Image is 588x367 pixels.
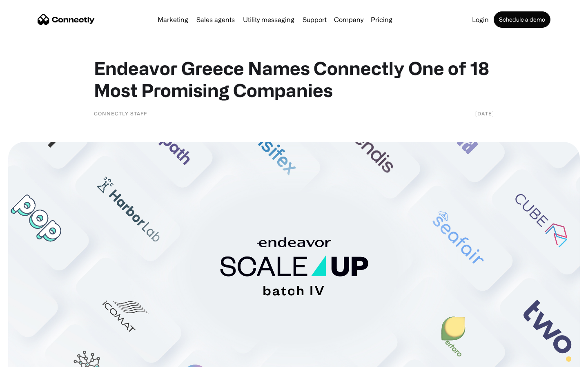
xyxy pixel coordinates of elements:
[334,14,363,25] div: Company
[494,11,550,28] a: Schedule a demo
[469,16,492,23] a: Login
[475,109,494,117] div: [DATE]
[16,353,49,364] ul: Language list
[240,16,298,23] a: Utility messaging
[367,16,396,23] a: Pricing
[193,16,238,23] a: Sales agents
[154,16,192,23] a: Marketing
[8,353,49,364] aside: Language selected: English
[94,57,494,101] h1: Endeavor Greece Names Connectly One of 18 Most Promising Companies
[299,16,330,23] a: Support
[94,109,147,117] div: Connectly Staff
